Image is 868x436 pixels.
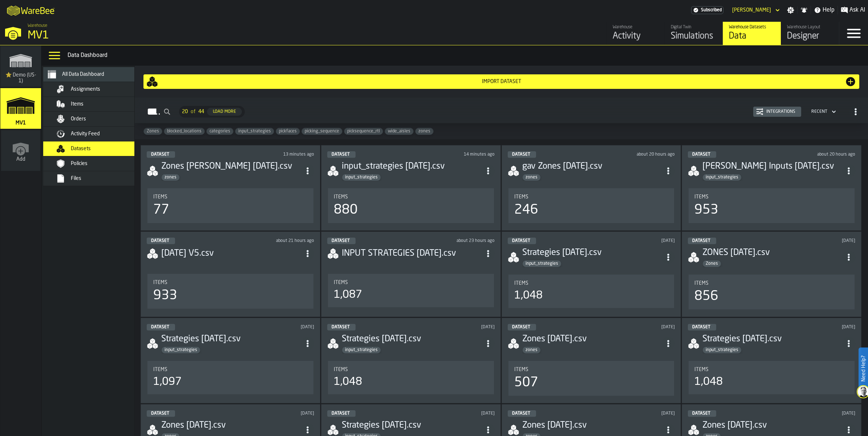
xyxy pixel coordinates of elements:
[808,107,837,116] div: DropdownMenuValue-4
[787,411,855,416] div: Updated: 07/10/2025, 15:30:01 Created: 07/10/2025, 15:29:41
[694,367,709,373] span: Items
[147,410,175,417] div: status-5 2
[161,420,301,431] div: Zones 07.10.2025.csv
[153,367,308,373] div: Title
[147,187,314,225] section: card-DataDashboardCard
[702,333,842,345] div: Strategies 07.10.2025.csv
[147,238,175,244] div: status-5 2
[702,247,842,259] div: ZONES 08.10.2025.csv
[321,231,501,317] div: ItemListCard-DashboardItemContainer
[16,156,25,162] span: Add
[161,248,301,259] div: 08.10.2025 V5.csv
[321,318,501,403] div: ItemListCard-DashboardItemContainer
[426,238,494,243] div: Updated: 08/10/2025, 12:56:39 Created: 08/10/2025, 12:56:32
[43,67,145,82] li: menu All Data Dashboard
[141,145,320,231] div: ItemListCard-DashboardItemContainer
[703,261,721,266] span: Zones
[522,333,662,345] h3: Zones [DATE].csv
[151,325,169,329] span: Dataset
[342,161,482,172] div: input_strategies 09.10.2025.csv
[502,231,681,317] div: ItemListCard-DashboardItemContainer
[328,274,494,307] div: stat-Items
[729,30,775,42] div: Data
[71,146,91,152] span: Datasets
[426,411,494,416] div: Updated: 08/10/2025, 07:47:53 Created: 08/10/2025, 07:46:31
[43,141,145,156] li: menu Datasets
[514,367,669,373] div: Title
[703,175,741,180] span: input_strategies
[161,420,301,431] h3: Zones [DATE].csv
[839,22,868,45] label: button-toggle-Menu
[688,151,716,158] div: status-5 2
[508,187,675,225] section: card-DataDashboardCard
[694,375,723,388] div: 1,048
[164,129,204,134] span: blocked_locations
[147,188,313,223] div: stat-Items
[151,411,169,416] span: Dataset
[613,30,659,42] div: Activity
[321,145,501,231] div: ItemListCard-DashboardItemContainer
[147,151,175,158] div: status-5 2
[143,74,859,89] button: button-Import Dataset
[682,145,861,231] div: ItemListCard-DashboardItemContainer
[328,361,494,394] div: stat-Items
[147,324,175,330] div: status-5 2
[512,325,530,329] span: Dataset
[514,375,538,390] div: 507
[334,280,488,285] div: Title
[327,324,356,330] div: status-5 2
[729,6,781,15] div: DropdownMenuValue-Jules McBlain
[302,129,342,134] span: picking_sequence
[606,238,675,243] div: Updated: 08/10/2025, 10:44:49 Created: 08/10/2025, 10:44:15
[694,194,849,200] div: Title
[701,8,722,13] span: Subscribed
[514,280,669,286] div: Title
[694,289,718,304] div: 856
[512,411,530,416] span: Dataset
[763,109,798,114] div: Integrations
[508,361,674,396] div: stat-Items
[732,7,771,13] div: DropdownMenuValue-Jules McBlain
[153,203,169,217] div: 77
[176,106,248,118] div: ButtonLoadMore-Load More-Prev-First-Last
[753,107,801,117] button: button-Integrations
[784,7,797,14] label: button-toggle-Settings
[671,25,717,30] div: Digital Twin
[334,367,488,373] div: Title
[514,194,528,200] span: Items
[811,6,837,15] label: button-toggle-Help
[161,248,301,259] h3: [DATE] V5.csv
[522,420,662,431] div: Zones 07.10.2025.csv
[153,280,167,285] span: Items
[147,361,313,394] div: stat-Items
[153,280,308,285] div: Title
[508,275,674,308] div: stat-Items
[276,129,300,134] span: pickfaces
[838,6,868,15] label: button-toggle-Ask AI
[692,152,710,157] span: Dataset
[689,188,855,223] div: stat-Items
[153,194,308,200] div: Title
[823,6,835,15] span: Help
[385,129,413,134] span: wide_aisles
[426,152,494,157] div: Updated: 09/10/2025, 11:19:38 Created: 09/10/2025, 11:19:01
[508,238,536,244] div: status-5 2
[327,359,495,396] section: card-DataDashboardCard
[235,129,274,134] span: input_strategies
[665,22,723,45] a: link-to-/wh/i/3ccf57d1-1e0c-4a81-a3bb-c2011c5f0d50/simulations
[787,25,833,30] div: Warehouse Layout
[502,318,681,403] div: ItemListCard-DashboardItemContainer
[207,108,242,116] button: button-Load More
[158,79,845,85] div: Import Dataset
[689,275,855,309] div: stat-Items
[43,97,145,112] li: menu Items
[514,289,543,302] div: 1,048
[522,420,662,431] h3: Zones [DATE].csv
[207,129,233,134] span: categories
[332,152,350,157] span: Dataset
[153,288,177,303] div: 933
[787,30,833,42] div: Designer
[153,375,182,388] div: 1,097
